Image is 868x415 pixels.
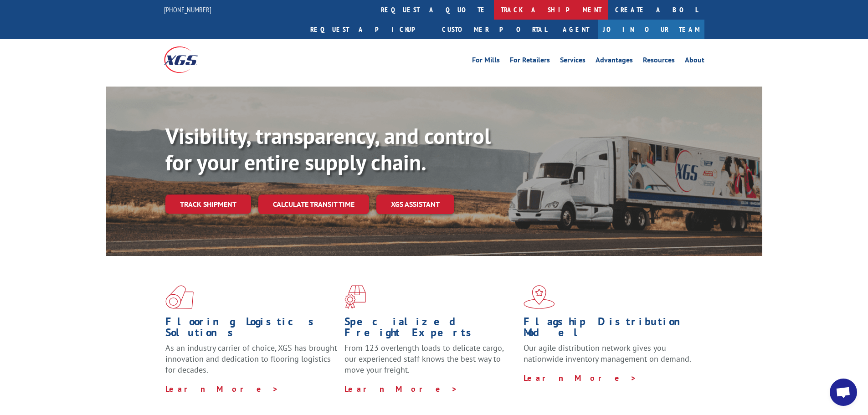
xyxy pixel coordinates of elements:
span: Our agile distribution network gives you nationwide inventory management on demand. [524,343,691,364]
a: [PHONE_NUMBER] [164,5,211,14]
img: xgs-icon-total-supply-chain-intelligence-red [165,285,194,309]
img: xgs-icon-flagship-distribution-model-red [524,285,555,309]
p: From 123 overlength loads to delicate cargo, our experienced staff knows the best way to move you... [344,343,517,383]
a: Calculate transit time [258,195,369,214]
a: Learn More > [344,384,458,394]
a: For Retailers [510,56,550,67]
a: Open chat [830,379,857,406]
a: Request a pickup [303,20,435,39]
a: XGS ASSISTANT [376,195,454,214]
a: Join Our Team [598,20,704,39]
h1: Flooring Logistics Solutions [165,316,338,343]
b: Visibility, transparency, and control for your entire supply chain. [165,122,491,176]
a: Agent [554,20,598,39]
a: Resources [643,56,675,67]
a: Customer Portal [435,20,554,39]
a: For Mills [472,56,500,67]
span: As an industry carrier of choice, XGS has brought innovation and dedication to flooring logistics... [165,343,337,375]
a: Learn More > [165,384,279,394]
a: Learn More > [524,373,637,383]
a: Services [560,56,586,67]
h1: Specialized Freight Experts [344,316,517,343]
h1: Flagship Distribution Model [524,316,696,343]
a: About [685,56,704,67]
a: Track shipment [165,195,251,214]
img: xgs-icon-focused-on-flooring-red [344,285,366,309]
a: Advantages [596,56,633,67]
